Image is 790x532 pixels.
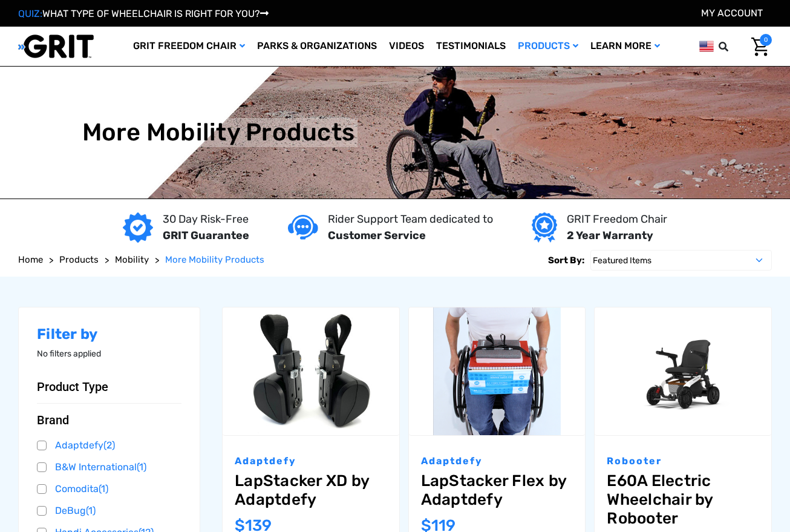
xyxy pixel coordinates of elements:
[99,483,108,494] span: (1)
[251,27,383,66] a: Parks & Organizations
[751,38,769,56] img: Cart
[742,34,772,59] a: Cart with 0 items
[288,215,318,240] img: Customer service
[103,439,115,451] span: (2)
[235,471,387,509] a: LapStacker XD by Adaptdefy,$139.00
[235,454,387,468] p: Adaptdefy
[59,254,99,265] span: Products
[512,27,584,66] a: Products
[409,307,586,435] img: LapStacker Flex by Adaptdefy
[699,39,714,54] img: us.png
[18,8,42,19] span: QUIZ:
[421,471,573,509] a: LapStacker Flex by Adaptdefy,$119.00
[37,347,181,360] p: No filters applied
[37,480,181,498] a: Comodita(1)
[567,229,653,242] strong: 2 Year Warranty
[18,8,269,19] a: QUIZ:WHAT TYPE OF WHEELCHAIR IS RIGHT FOR YOU?
[595,307,771,435] img: E60A Electric Wheelchair by Robooter
[724,34,742,59] input: Search
[37,413,181,427] button: Brand
[37,413,69,427] span: Brand
[165,253,264,267] a: More Mobility Products
[548,250,584,271] label: Sort By:
[421,454,573,468] p: Adaptdefy
[37,502,181,520] a: DeBug(1)
[595,307,771,435] a: E60A Electric Wheelchair by Robooter,$3,549.00
[37,326,181,343] h2: Filter by
[607,471,759,528] a: E60A Electric Wheelchair by Robooter,$3,549.00
[223,307,399,435] a: LapStacker XD by Adaptdefy,$139.00
[37,436,181,455] a: Adaptdefy(2)
[760,34,772,46] span: 0
[37,458,181,476] a: B&W International(1)
[383,27,430,66] a: Videos
[328,229,426,242] strong: Customer Service
[37,379,108,394] span: Product Type
[163,211,249,228] p: 30 Day Risk-Free
[409,307,586,435] a: LapStacker Flex by Adaptdefy,$119.00
[163,229,249,242] strong: GRIT Guarantee
[430,27,512,66] a: Testimonials
[328,211,493,228] p: Rider Support Team dedicated to
[18,254,43,265] span: Home
[18,34,94,59] img: GRIT All-Terrain Wheelchair and Mobility Equipment
[127,27,251,66] a: GRIT Freedom Chair
[532,212,557,243] img: Year warranty
[86,505,96,516] span: (1)
[37,379,181,394] button: Product Type
[584,27,666,66] a: Learn More
[115,253,149,267] a: Mobility
[165,254,264,265] span: More Mobility Products
[59,253,99,267] a: Products
[18,253,43,267] a: Home
[82,118,355,147] h1: More Mobility Products
[701,7,763,19] a: Account
[223,307,399,435] img: LapStacker XD by Adaptdefy
[607,454,759,468] p: Robooter
[137,461,146,473] span: (1)
[123,212,153,243] img: GRIT Guarantee
[115,254,149,265] span: Mobility
[567,211,667,228] p: GRIT Freedom Chair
